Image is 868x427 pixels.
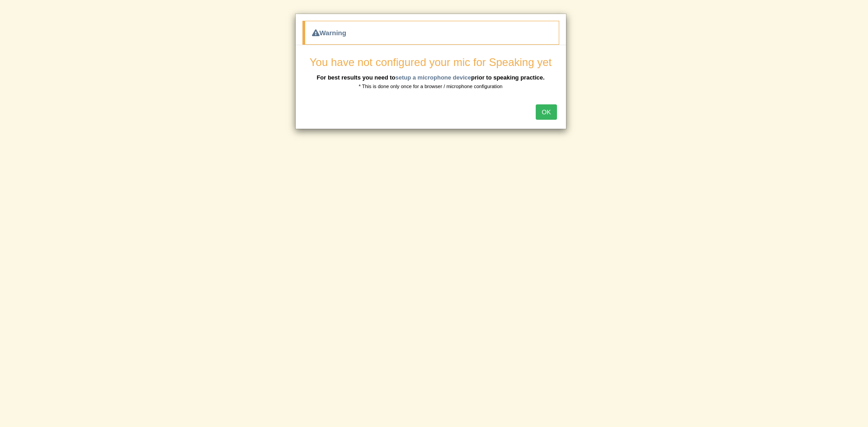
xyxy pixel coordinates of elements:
[359,84,503,89] small: * This is done only once for a browser / microphone configuration
[310,56,552,68] span: You have not configured your mic for Speaking yet
[536,104,557,120] button: OK
[316,74,544,81] b: For best results you need to prior to speaking practice.
[302,21,559,45] div: Warning
[395,74,471,81] a: setup a microphone device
